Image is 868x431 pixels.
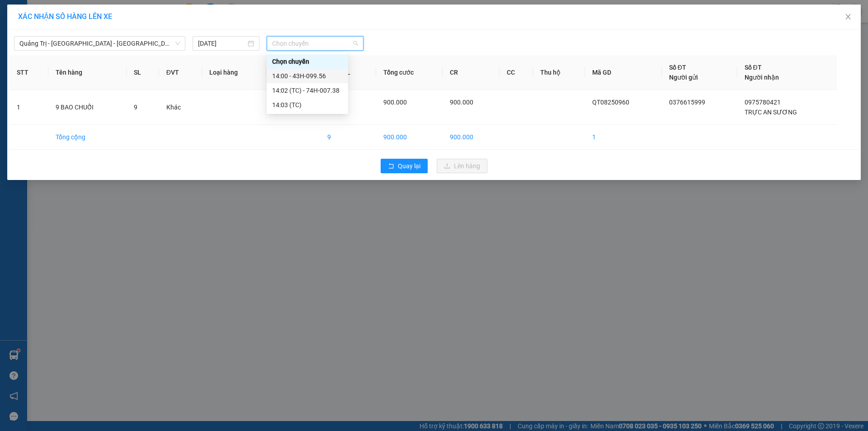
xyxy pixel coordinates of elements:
[398,161,420,171] span: Quay lại
[19,37,180,50] span: Quảng Trị - Bình Dương - Bình Phước
[585,125,662,150] td: 1
[272,85,343,95] div: 14:02 (TC) - 74H-007.38
[48,55,127,90] th: Tên hàng
[669,64,686,71] span: Số ĐT
[159,90,202,125] td: Khác
[745,109,797,116] span: TRỰC AN SƯƠNG
[272,37,358,50] span: Chọn chuyến
[320,125,376,150] td: 9
[745,99,781,106] span: 0975780421
[127,55,159,90] th: SL
[383,99,407,106] span: 900.000
[443,125,499,150] td: 900.000
[376,125,443,150] td: 900.000
[669,74,698,81] span: Người gửi
[48,90,127,125] td: 9 BAO CHUỐI
[533,55,585,90] th: Thu hộ
[198,38,246,48] input: 12/08/2025
[202,55,266,90] th: Loại hàng
[267,54,348,69] div: Chọn chuyến
[443,55,499,90] th: CR
[381,159,428,173] button: rollbackQuay lại
[500,55,533,90] th: CC
[585,55,662,90] th: Mã GD
[450,99,473,106] span: 900.000
[745,64,762,71] span: Số ĐT
[272,100,343,110] div: 14:03 (TC)
[159,55,202,90] th: ĐVT
[48,125,127,150] td: Tổng cộng
[437,159,487,173] button: uploadLên hàng
[18,12,112,21] span: XÁC NHẬN SỐ HÀNG LÊN XE
[9,90,48,125] td: 1
[669,99,705,106] span: 0376615999
[592,99,629,106] span: QT08250960
[266,55,320,90] th: Ghi chú
[835,5,861,30] button: Close
[844,13,852,20] span: close
[9,55,48,90] th: STT
[376,55,443,90] th: Tổng cước
[272,57,343,66] div: Chọn chuyến
[388,163,394,170] span: rollback
[745,74,779,81] span: Người nhận
[272,71,343,81] div: 14:00 - 43H-099.56
[134,104,137,111] span: 9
